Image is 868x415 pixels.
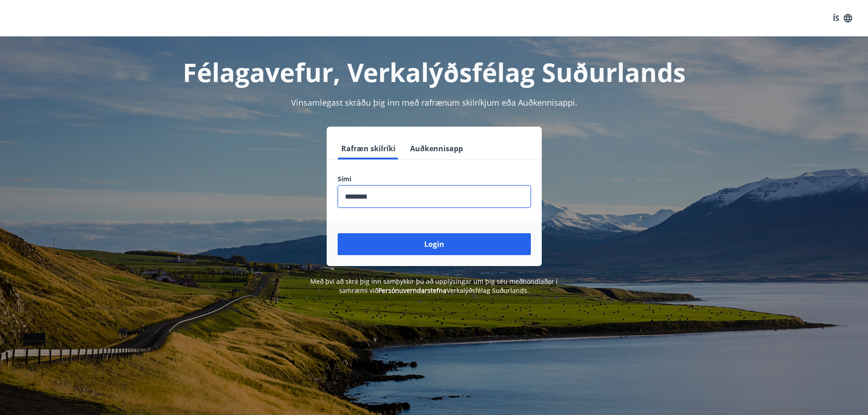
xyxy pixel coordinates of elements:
[310,277,558,295] span: Með því að skrá þig inn samþykkir þú að upplýsingar um þig séu meðhöndlaðar í samræmi við Verkalý...
[338,233,531,255] button: Login
[338,138,399,159] button: Rafræn skilríki
[828,10,857,26] button: ÍS
[338,174,531,184] label: Sími
[291,97,577,108] span: Vinsamlegast skráðu þig inn með rafrænum skilríkjum eða Auðkennisappi.
[117,55,751,89] h1: Félagavefur, Verkalýðsfélag Suðurlands
[406,138,467,159] button: Auðkennisapp
[378,286,447,295] a: Persónuverndarstefna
